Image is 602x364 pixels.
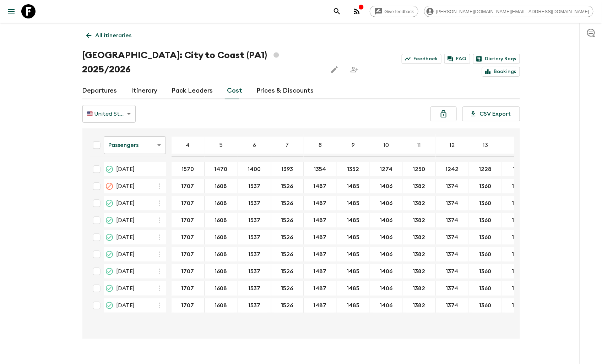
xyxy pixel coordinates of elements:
button: 1406 [371,281,401,296]
div: 21 Feb 2026; 6 [238,230,271,244]
button: 1570 [173,162,202,176]
div: 04 Apr 2026; 14 [502,264,535,278]
span: [DATE] [116,165,135,173]
div: 22 Nov 2025; 13 [469,196,502,210]
svg: Guaranteed [105,233,114,242]
button: 1608 [206,213,236,227]
button: 1485 [338,247,368,261]
div: 13 Sep 2025; 14 [502,162,535,176]
div: 20 Jun 2026; 14 [502,298,535,313]
button: 1360 [471,298,500,313]
div: 23 May 2026; 8 [304,281,337,296]
button: 1485 [338,230,368,244]
button: 1526 [273,196,302,210]
button: 1608 [206,264,236,278]
div: 23 May 2026; 5 [205,281,238,296]
div: 20 Jun 2026; 6 [238,298,271,313]
button: 1608 [206,196,236,210]
button: search adventures [330,4,344,18]
button: 1537 [240,230,269,244]
div: 28 Mar 2026; 13 [469,247,502,261]
div: 22 Nov 2025; 5 [205,196,238,210]
div: 23 May 2026; 6 [238,281,271,296]
a: All itineraries [82,28,136,43]
button: 1526 [273,281,302,296]
div: 27 Dec 2025; 12 [436,213,469,227]
button: 1374 [438,196,467,210]
div: 28 Mar 2026; 12 [436,247,469,261]
button: 1487 [305,230,335,244]
div: 04 Apr 2026; 8 [304,264,337,278]
button: 1608 [206,230,236,244]
button: 1382 [405,247,434,261]
button: 1382 [405,196,434,210]
button: 1360 [471,264,500,278]
div: 04 Apr 2026; 12 [436,264,469,278]
div: 04 Apr 2026; 10 [370,264,403,278]
div: 13 Sep 2025; 12 [436,162,469,176]
button: 1470 [206,162,236,176]
button: 1526 [273,230,302,244]
button: 1216 [504,162,532,176]
div: 20 Jun 2026; 4 [172,298,205,313]
a: Bookings [482,67,520,77]
button: CSV Export [462,106,520,121]
p: 12 [450,141,455,149]
span: Give feedback [381,9,418,14]
button: 1348 [504,179,533,193]
div: 🇺🇸 United States Dollar (USD) [82,104,136,124]
button: 1360 [471,247,500,261]
a: Pack Leaders [172,82,213,99]
div: 11 Oct 2025; 5 [205,179,238,193]
a: Cost [227,82,243,99]
button: 1374 [438,213,467,227]
button: 1537 [240,213,269,227]
div: 11 Oct 2025; 7 [271,179,304,193]
div: 04 Apr 2026; 9 [337,264,370,278]
a: Departures [82,82,117,99]
span: [DATE] [116,182,135,191]
div: 20 Jun 2026; 5 [205,298,238,313]
div: 04 Apr 2026; 6 [238,264,271,278]
button: 1526 [273,264,302,278]
div: 13 Sep 2025; 7 [271,162,304,176]
div: 28 Mar 2026; 5 [205,247,238,261]
svg: Guaranteed [105,199,114,208]
div: 21 Feb 2026; 14 [502,230,535,244]
button: 1348 [504,230,533,244]
div: 11 Oct 2025; 6 [238,179,271,193]
svg: On Request [105,165,114,173]
div: 27 Dec 2025; 14 [502,213,535,227]
button: 1537 [240,247,269,261]
div: 23 May 2026; 4 [172,281,205,296]
button: 1406 [371,213,401,227]
div: Select all [90,138,104,152]
div: 28 Mar 2026; 14 [502,247,535,261]
button: menu [4,4,18,18]
h1: [GEOGRAPHIC_DATA]: City to Coast (PA1) 2025/2026 [82,48,322,77]
button: 1487 [305,196,335,210]
button: 1374 [438,264,467,278]
span: [DATE] [116,267,135,276]
div: 27 Dec 2025; 4 [172,213,205,227]
button: 1352 [339,162,368,176]
div: 21 Feb 2026; 13 [469,230,502,244]
div: 27 Dec 2025; 10 [370,213,403,227]
button: 1360 [471,213,500,227]
svg: Guaranteed [105,216,114,225]
div: 23 May 2026; 13 [469,281,502,296]
button: 1487 [305,264,335,278]
button: 1382 [405,230,434,244]
div: 28 Mar 2026; 6 [238,247,271,261]
span: [DATE] [116,233,135,242]
div: 13 Sep 2025; 8 [304,162,337,176]
div: 23 May 2026; 12 [436,281,469,296]
div: 22 Nov 2025; 6 [238,196,271,210]
div: 13 Sep 2025; 13 [469,162,502,176]
div: 21 Feb 2026; 9 [337,230,370,244]
button: 1382 [405,264,434,278]
a: Itinerary [131,82,158,99]
button: 1707 [173,247,203,261]
button: 1487 [305,281,335,296]
div: 28 Mar 2026; 10 [370,247,403,261]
